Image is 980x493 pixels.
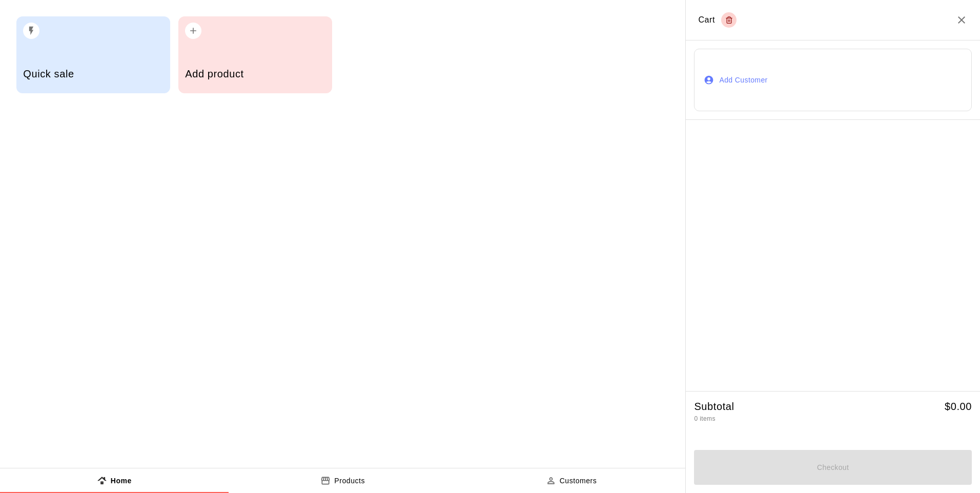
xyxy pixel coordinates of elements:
span: 0 items [694,415,715,422]
h5: $ 0.00 [945,400,972,414]
button: Quick sale [16,16,170,93]
p: Customers [560,476,597,486]
h5: Quick sale [23,67,163,81]
h5: Subtotal [694,400,734,414]
p: Home [111,476,132,486]
p: Products [334,476,365,486]
button: Add Customer [694,49,972,111]
button: Add product [178,16,332,93]
button: Close [955,14,968,26]
h5: Add product [185,67,325,81]
button: Empty cart [721,12,737,28]
div: Cart [698,12,737,28]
